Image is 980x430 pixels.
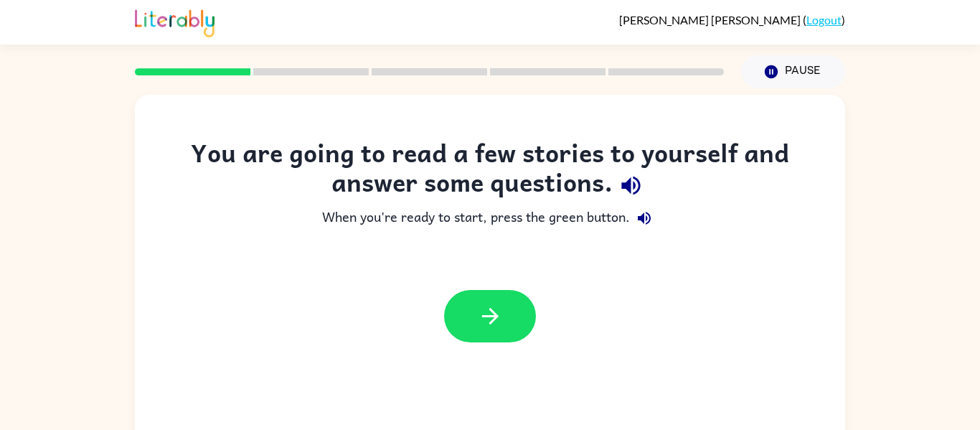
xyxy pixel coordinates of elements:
span: [PERSON_NAME] [PERSON_NAME] [619,13,803,27]
div: When you're ready to start, press the green button. [164,204,816,233]
button: Pause [741,55,845,88]
img: Literably [135,6,215,37]
div: ( ) [619,13,845,27]
a: Logout [806,13,842,27]
div: You are going to read a few stories to yourself and answer some questions. [164,138,816,204]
